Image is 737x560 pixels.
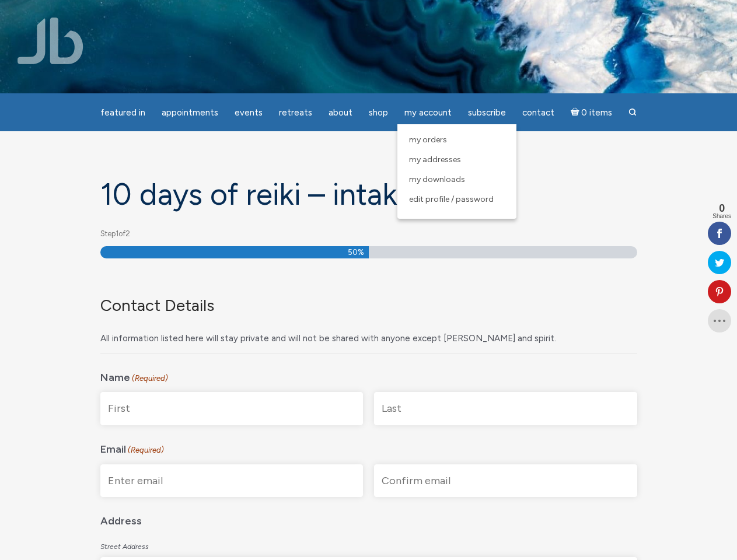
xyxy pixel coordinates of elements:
a: Events [228,101,270,124]
h3: Contact Details [100,296,628,316]
span: Appointments [162,107,218,118]
span: 50% [348,246,364,258]
span: Contact [522,107,554,118]
div: All information listed here will stay private and will not be shared with anyone except [PERSON_N... [100,322,628,348]
span: Shares [712,213,731,219]
input: Last [374,392,637,425]
input: Enter email [100,464,364,498]
a: My Downloads [403,170,511,190]
span: 0 [712,203,731,213]
a: My Orders [403,130,511,150]
a: Subscribe [461,101,513,124]
a: Retreats [272,101,319,124]
h1: 10 days of Reiki – Intake form [100,178,637,211]
span: My Account [404,107,452,118]
a: Appointments [155,101,225,124]
i: Cart [571,107,582,118]
span: My Addresses [409,155,461,164]
span: Shop [369,107,388,118]
a: About [322,101,359,124]
a: Shop [362,101,395,124]
span: (Required) [127,442,164,460]
span: (Required) [131,370,168,388]
legend: Address [100,506,637,530]
label: Street Address [100,535,637,556]
span: My Downloads [409,174,465,184]
span: 2 [125,229,130,238]
span: 1 [116,229,118,238]
span: About [329,107,352,118]
a: Contact [515,101,561,124]
img: Jamie Butler. The Everyday Medium [18,17,83,64]
span: 0 items [581,108,612,117]
a: Edit Profile / Password [403,190,511,209]
span: featured in [100,107,145,118]
legend: Email [100,435,637,460]
input: First [100,392,364,425]
span: Events [235,107,263,118]
a: My Account [397,101,459,124]
a: My Addresses [403,150,511,170]
span: Edit Profile / Password [409,194,494,204]
span: Subscribe [468,107,506,118]
a: Cart0 items [564,100,620,124]
legend: Name [100,363,637,388]
span: Retreats [279,107,312,118]
input: Confirm email [374,464,637,498]
span: My Orders [409,135,447,145]
p: Step of [100,225,637,243]
a: featured in [93,101,152,124]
